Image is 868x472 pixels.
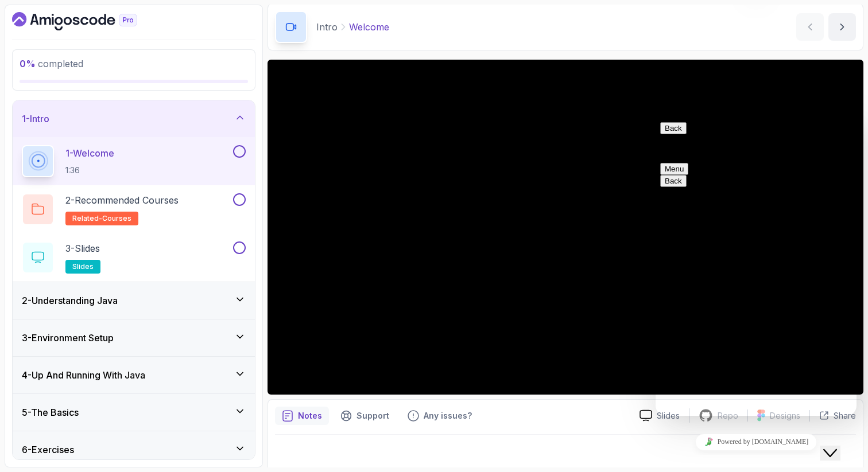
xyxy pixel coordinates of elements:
[13,431,255,468] button: 6-Exercises
[657,410,680,422] p: Slides
[13,394,255,431] button: 5-The Basics
[12,12,164,30] a: Dashboard
[22,145,246,177] button: 1-Welcome1:36
[401,407,479,425] button: Feedback button
[630,409,689,422] a: Slides
[65,146,114,160] p: 1 - Welcome
[275,407,329,425] button: notes button
[656,429,857,455] iframe: chat widget
[268,60,863,395] iframe: 1 - Hi
[13,282,255,319] button: 2-Understanding Java
[22,112,49,126] h3: 1 - Intro
[13,100,255,137] button: 1-Intro
[828,13,856,41] button: next content
[72,262,94,271] span: slides
[820,426,857,461] iframe: chat widget
[20,58,83,69] span: completed
[796,13,824,41] button: previous content
[22,443,74,457] h3: 6 - Exercises
[22,368,145,382] h3: 4 - Up And Running With Java
[22,405,79,419] h3: 5 - The Basics
[22,193,246,225] button: 2-Recommended Coursesrelated-courses
[334,407,396,425] button: Support button
[22,241,246,274] button: 3-Slidesslides
[356,410,389,422] p: Support
[656,118,857,416] iframe: chat widget
[65,193,179,207] p: 2 - Recommended Courses
[13,357,255,393] button: 4-Up And Running With Java
[22,294,118,307] h3: 2 - Understanding Java
[13,319,255,356] button: 3-Environment Setup
[65,165,114,176] p: 1:36
[424,410,472,422] p: Any issues?
[72,214,131,223] span: related-courses
[349,20,389,34] p: Welcome
[298,410,322,422] p: Notes
[316,20,338,34] p: Intro
[65,241,100,255] p: 3 - Slides
[22,331,114,345] h3: 3 - Environment Setup
[20,58,36,69] span: 0 %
